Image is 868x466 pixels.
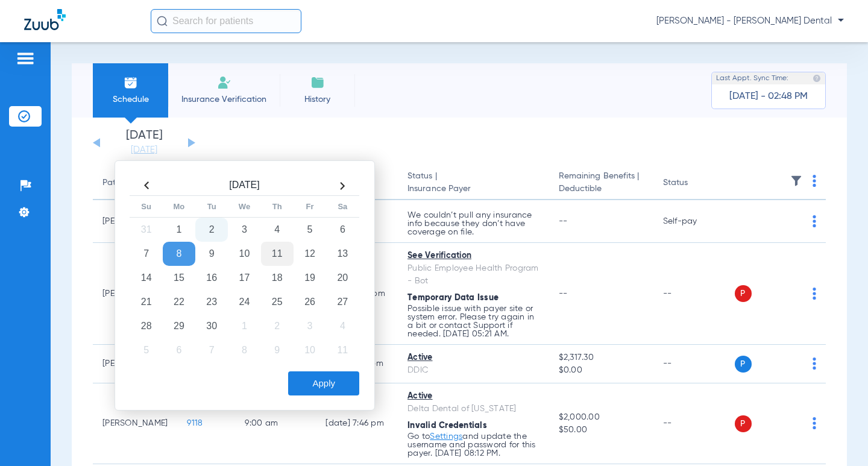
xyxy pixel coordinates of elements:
[316,383,398,464] td: [DATE] 7:46 PM
[102,93,159,105] span: Schedule
[729,90,808,102] span: [DATE] - 02:48 PM
[813,215,816,227] img: group-dot-blue.svg
[653,166,735,200] th: Status
[653,200,735,243] td: Self-pay
[559,289,568,298] span: --
[716,72,788,84] span: Last Appt. Sync Time:
[407,183,539,195] span: Insurance Payer
[157,16,168,27] img: Search Icon
[407,262,539,288] div: Public Employee Health Program - Bot
[407,364,539,377] div: DDIC
[288,371,359,395] button: Apply
[16,51,35,66] img: hamburger-icon
[177,93,271,105] span: Insurance Verification
[813,74,821,83] img: last sync help info
[163,176,326,196] th: [DATE]
[398,166,549,200] th: Status |
[549,166,653,200] th: Remaining Benefits |
[102,177,168,189] div: Patient Name
[310,75,325,90] img: History
[289,93,346,105] span: History
[108,144,180,156] a: [DATE]
[735,415,752,432] span: P
[235,383,316,464] td: 9:00 AM
[559,217,568,225] span: --
[407,294,498,302] span: Temporary Data Issue
[790,175,802,187] img: filter.svg
[653,383,735,464] td: --
[407,390,539,403] div: Active
[24,9,66,30] img: Zuub Logo
[559,351,644,364] span: $2,317.30
[151,9,301,33] input: Search for patients
[93,383,177,464] td: [PERSON_NAME]
[559,364,644,377] span: $0.00
[653,345,735,383] td: --
[102,177,156,189] div: Patient Name
[656,15,844,27] span: [PERSON_NAME] - [PERSON_NAME] Dental
[407,351,539,364] div: Active
[217,75,231,90] img: Manual Insurance Verification
[407,421,487,430] span: Invalid Credentials
[108,130,180,156] li: [DATE]
[559,183,644,195] span: Deductible
[813,175,816,187] img: group-dot-blue.svg
[735,285,752,302] span: P
[808,408,868,466] iframe: Chat Widget
[407,250,539,262] div: See Verification
[813,288,816,300] img: group-dot-blue.svg
[559,424,644,436] span: $50.00
[407,403,539,415] div: Delta Dental of [US_STATE]
[124,75,138,90] img: Schedule
[813,357,816,370] img: group-dot-blue.svg
[407,304,539,338] p: Possible issue with payer site or system error. Please try again in a bit or contact Support if n...
[559,411,644,424] span: $2,000.00
[430,432,462,441] a: Settings
[187,419,203,427] span: 9118
[735,356,752,373] span: P
[653,243,735,345] td: --
[407,211,539,236] p: We couldn’t pull any insurance info because they don’t have coverage on file.
[407,432,539,458] p: Go to and update the username and password for this payer. [DATE] 08:12 PM.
